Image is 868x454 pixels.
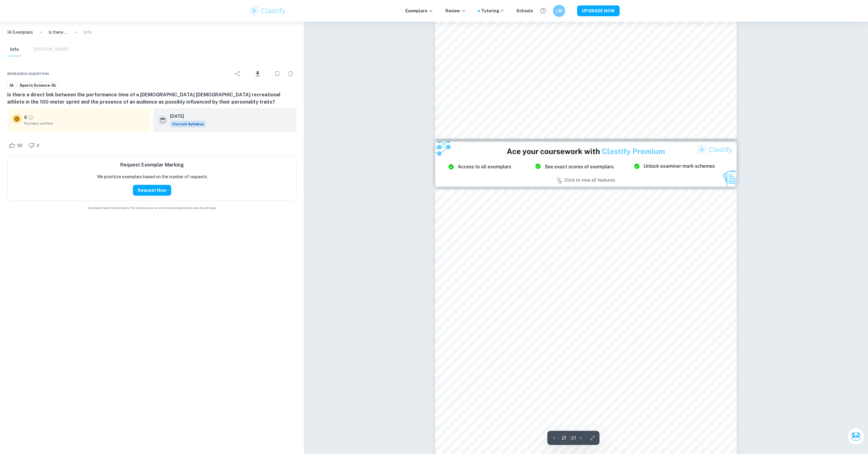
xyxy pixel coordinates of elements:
[571,435,576,441] p: / 21
[170,121,206,127] span: Current Syllabus
[28,115,33,120] a: Grade partially verified
[538,6,548,16] button: Help and Feedback
[405,8,433,14] p: Exemplars
[553,5,565,17] button: LM
[7,43,22,56] button: Info
[285,68,297,80] div: Report issue
[27,141,42,150] div: Dislike
[7,91,297,106] h6: Is there a direct link between the performance time of a [DEMOGRAPHIC_DATA] [DEMOGRAPHIC_DATA] re...
[83,29,92,36] p: Info
[577,5,620,16] button: UPGRADE NOW
[271,68,283,80] div: Bookmark
[8,82,16,89] span: IA
[7,29,33,36] a: IA Exemplars
[445,8,466,14] p: Review
[232,68,244,80] div: Share
[120,161,184,169] h6: Request Exemplar Marking
[97,173,207,180] p: We prioritize exemplars based on the number of requests
[435,141,737,187] img: Ad
[24,114,27,121] p: 6
[17,82,59,89] a: Sports Science-SL
[14,143,26,149] span: 32
[7,206,297,210] span: Example of past student work. For reference on structure and expectations only. Do not copy.
[556,8,563,14] h6: LM
[24,121,146,126] span: Partially verified
[49,29,68,36] p: Is there a direct link between the performance time of a [DEMOGRAPHIC_DATA] [DEMOGRAPHIC_DATA] re...
[170,121,206,127] div: This exemplar is based on the current syllabus. Feel free to refer to it for inspiration/ideas wh...
[248,5,287,17] img: Clastify logo
[170,113,201,120] h6: [DATE]
[7,71,49,76] span: Research question
[33,143,42,149] span: 2
[481,8,504,14] a: Tutoring
[516,8,533,14] a: Schools
[133,185,171,196] button: Request Now
[245,66,270,82] div: Download
[7,82,16,89] a: IA
[7,141,26,150] div: Like
[17,82,59,89] span: Sports Science-SL
[848,428,864,445] button: Ask Clai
